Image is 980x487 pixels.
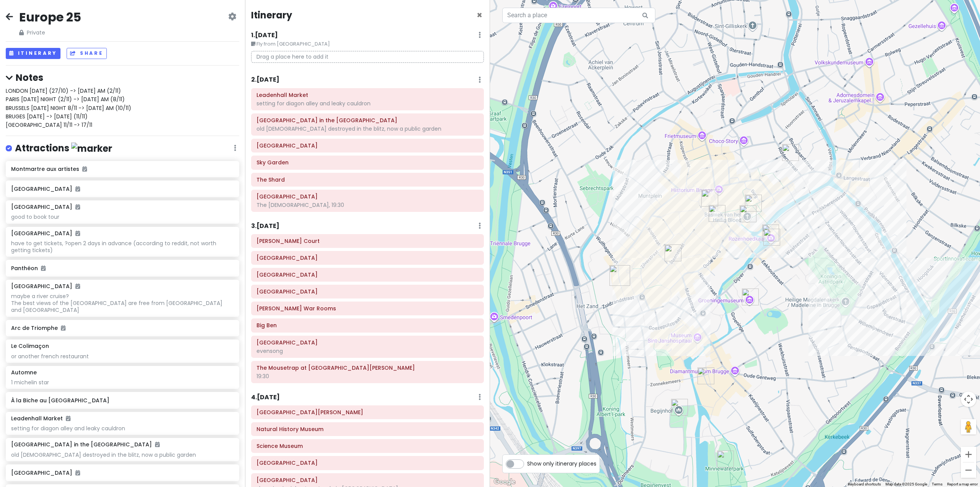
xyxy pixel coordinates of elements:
h6: Churchill War Rooms [256,305,479,312]
div: Huisbrouwerij De Halve Maan [697,367,714,384]
span: LONDON [DATE] (27/10) -> [DATE] AM (2/11) PARIS [DATE] NIGHT (2/11) -> [DATE] AM (8/11) BRUSSELS ... [6,87,131,129]
div: Rozenhoedkaai [763,229,780,246]
h6: [GEOGRAPHIC_DATA] [11,230,80,237]
h6: Westminster Abbey [256,339,479,346]
div: Market Square [701,190,718,207]
input: Search a place [502,8,655,23]
h4: Itinerary [251,9,292,21]
h6: Arc de Triomphe [11,325,234,331]
div: The [DEMOGRAPHIC_DATA], 19:30 [256,202,479,208]
h4: Attractions [15,142,112,155]
span: Close itinerary [477,9,482,21]
button: Keyboard shortcuts [848,482,881,487]
div: Basilica of the Holy Blood [740,205,756,222]
div: setting for diagon alley and leaky cauldron [256,100,479,107]
button: Drag Pegman onto the map to open Street View [961,419,976,435]
a: Click to see this area on Google Maps [492,477,517,487]
div: or another french restaurant [11,353,234,360]
h6: The Shard [256,176,479,183]
i: Added to itinerary [41,266,46,271]
h6: Panthéon [11,265,234,272]
div: Groeninge Museum [742,289,759,305]
div: Boat tours - Coudenys [762,225,779,241]
button: Close [477,11,482,20]
div: Belfort [709,205,725,222]
div: old [DEMOGRAPHIC_DATA] destroyed in the blitz, now a public garden [256,125,479,132]
h6: Tower of London [256,142,479,149]
i: Added to itinerary [75,284,80,289]
h6: Leadenhall Market [11,415,70,422]
h6: Covent Garden [256,254,479,261]
button: Zoom in [961,447,976,462]
h6: [GEOGRAPHIC_DATA] [11,283,80,290]
h6: Goodwin's Court [256,238,479,244]
div: De Burg [745,195,762,212]
h6: 1 . [DATE] [251,31,278,39]
h6: Montmartre aux artistes [11,166,234,172]
h6: Hyde Park [256,459,479,466]
span: Show only itinerary places [527,459,596,468]
div: Minnewater Park [717,451,734,467]
i: Added to itinerary [75,204,80,210]
h6: Big Ben [256,322,479,329]
div: setting for diagon alley and leaky cauldron [11,425,234,432]
div: good to book tour [11,213,234,220]
h6: Science Museum [256,443,479,449]
div: 19:30 [256,373,479,380]
i: Added to itinerary [155,442,160,447]
div: maybe a river cruise? The best views of the [GEOGRAPHIC_DATA] are free from [GEOGRAPHIC_DATA] and... [11,293,234,314]
h6: 2 . [DATE] [251,76,279,84]
h6: Natural History Museum [256,426,479,433]
h6: [GEOGRAPHIC_DATA] in the [GEOGRAPHIC_DATA] [11,441,160,448]
div: 1 michelin star [11,379,234,386]
h6: 4 . [DATE] [251,394,280,402]
span: Private [19,28,81,37]
h6: Somerset House [256,271,479,278]
h6: Regent Street [256,477,479,484]
h6: Leadenhall Market [256,92,479,98]
h6: Le Colimaçon [11,343,49,349]
div: have to get tickets, ?open 2 days in advance (according to reddit, not worth getting tickets) [11,240,234,254]
a: Report a map error [947,482,978,486]
span: Map data ©2025 Google [885,482,927,486]
p: Drag a place here to add it [251,51,484,63]
h6: Buckingham Palace [256,288,479,295]
i: Added to itinerary [66,416,70,421]
h6: St Dunstan in the East Church Garden [256,117,479,124]
i: Added to itinerary [75,231,80,236]
div: Steenstraat [665,244,681,261]
h6: Automne [11,369,37,376]
a: Terms (opens in new tab) [932,482,942,486]
h6: [GEOGRAPHIC_DATA] [11,203,80,210]
h6: [GEOGRAPHIC_DATA] [11,185,234,192]
h2: Europe 25 [19,9,81,25]
i: Added to itinerary [75,186,80,192]
i: Added to itinerary [75,470,80,476]
button: Share [67,48,106,59]
h6: The Mousetrap at St. Martin's Theatre [256,364,479,371]
i: Added to itinerary [82,166,87,172]
div: Beguinage "Ten Wijngaerde" [671,399,688,416]
button: Itinerary [6,48,60,59]
h6: Sky Garden [256,159,479,166]
div: Patritius bvba [782,144,799,161]
h6: À la Biche au [GEOGRAPHIC_DATA] [11,397,234,404]
img: marker [71,143,112,154]
h6: Victoria and Albert Museum [256,409,479,416]
h6: Prince of Wales Theatre [256,193,479,200]
div: Gran kaffee de Passage [609,265,630,286]
img: Google [492,477,517,487]
h6: 3 . [DATE] [251,222,279,230]
button: Map camera controls [961,392,976,407]
div: evensong [256,348,479,354]
div: old [DEMOGRAPHIC_DATA] destroyed in the blitz, now a public garden [11,451,234,458]
h6: [GEOGRAPHIC_DATA] [11,469,234,476]
small: Fly from [GEOGRAPHIC_DATA] [251,40,484,48]
h4: Notes [6,72,239,84]
i: Added to itinerary [61,325,65,331]
button: Zoom out [961,462,976,478]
